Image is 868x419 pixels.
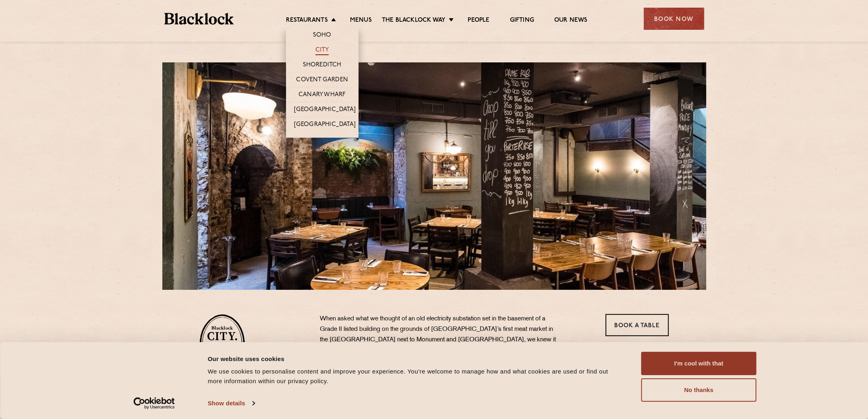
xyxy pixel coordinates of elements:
a: Our News [554,17,588,25]
a: Shoreditch [303,61,342,70]
img: BL_Textured_Logo-footer-cropped.svg [164,13,234,25]
a: Book a Table [605,314,669,336]
a: [GEOGRAPHIC_DATA] [294,121,356,130]
div: Book Now [644,8,704,30]
a: [GEOGRAPHIC_DATA] [294,106,356,115]
a: Covent Garden [296,76,348,85]
a: Menus [350,17,372,25]
div: We use cookies to personalise content and improve your experience. You're welcome to manage how a... [208,367,623,386]
p: When asked what we thought of an old electricity substation set in the basement of a Grade II lis... [320,314,557,387]
a: City [315,46,329,55]
img: City-stamp-default.svg [199,314,245,374]
a: The Blacklock Way [382,17,445,25]
a: Canary Wharf [298,91,346,100]
a: Usercentrics Cookiebot - opens in a new window [119,397,189,409]
button: No thanks [641,378,756,402]
div: Our website uses cookies [208,354,623,363]
a: Show details [208,397,255,409]
a: Soho [313,31,331,40]
a: Restaurants [286,17,328,25]
button: I'm cool with that [641,352,756,375]
a: People [468,17,489,25]
a: Gifting [510,17,534,25]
